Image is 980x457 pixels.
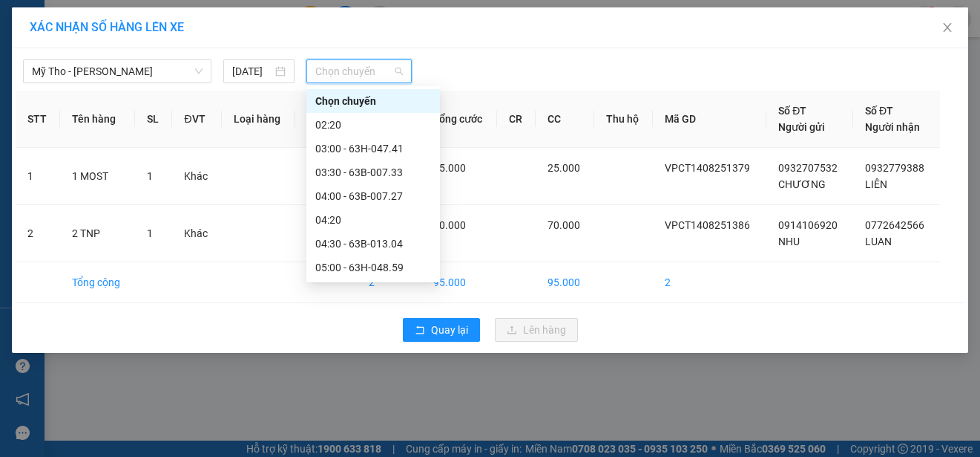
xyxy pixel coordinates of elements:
span: Người nhận [865,121,920,133]
td: 95.000 [536,262,594,303]
td: Tổng cộng [60,262,135,303]
td: 1 [16,148,60,205]
div: 03:00 - 63H-047.41 [315,140,431,157]
div: 04:00 - 63B-007.27 [315,188,431,204]
span: LIÊN [865,178,887,190]
th: ĐVT [172,91,222,148]
div: 04:20 [315,212,431,228]
th: Loại hàng [222,91,295,148]
span: 25.000 [547,162,580,174]
span: 0772642566 [865,219,924,231]
th: STT [16,91,60,148]
button: rollbackQuay lại [403,318,480,342]
span: 0932707532 [778,162,838,174]
span: VPCT1408251386 [665,219,750,231]
td: 95.000 [421,262,497,303]
td: 1 MOST [60,148,135,205]
span: close [941,22,953,33]
span: VPCT1408251379 [665,162,750,174]
div: Chọn chuyến [306,89,440,113]
span: CHƯƠNG [778,178,826,190]
td: 2 TNP [60,205,135,262]
span: rollback [415,325,425,337]
th: Mã GD [653,91,766,148]
div: 04:30 - 63B-013.04 [315,236,431,252]
th: Tên hàng [60,91,135,148]
span: Mỹ Tho - Hồ Chí Minh [32,60,203,82]
span: 0914106920 [778,219,838,231]
span: 70.000 [433,219,466,231]
span: 25.000 [433,162,466,174]
div: 02:20 [315,117,431,133]
th: CR [497,91,536,148]
span: Người gửi [778,121,825,133]
th: CC [536,91,594,148]
button: uploadLên hàng [495,318,578,342]
th: Thu hộ [594,91,653,148]
span: 70.000 [547,219,580,231]
span: 1 [147,227,153,239]
span: Số ĐT [865,105,893,117]
input: 14/08/2025 [232,63,272,80]
span: Chọn chuyến [315,60,402,82]
span: NHU [778,236,800,247]
span: LUAN [865,236,892,247]
span: 0932779388 [865,162,924,174]
th: Tổng cước [421,91,497,148]
th: Ghi chú [295,91,357,148]
td: Khác [172,205,222,262]
div: 03:30 - 63B-007.33 [315,164,431,181]
span: XÁC NHẬN SỐ HÀNG LÊN XE [30,20,184,34]
td: 2 [357,262,421,303]
td: 2 [16,205,60,262]
button: Close [927,7,968,49]
span: 1 [147,170,153,182]
span: Quay lại [431,322,468,338]
div: 05:00 - 63H-048.59 [315,259,431,276]
td: 2 [653,262,766,303]
span: Số ĐT [778,105,806,117]
th: SL [135,91,172,148]
td: Khác [172,148,222,205]
div: Chọn chuyến [315,93,431,109]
